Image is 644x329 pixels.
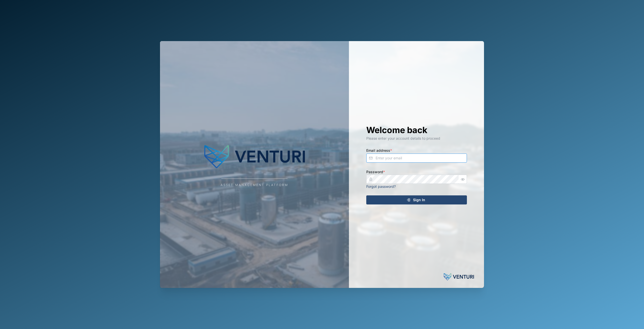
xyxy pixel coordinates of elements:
img: Company Logo [204,142,305,172]
div: Asset Management Platform [221,183,288,188]
label: Email address [366,148,392,153]
img: Powered by: Venturi [444,272,474,282]
a: Forgot password? [366,184,396,189]
button: Sign In [366,195,467,204]
div: Please enter your account details to proceed [366,136,467,141]
label: Password [366,169,385,175]
span: Sign In [413,196,425,204]
input: Enter your email [366,154,467,163]
h1: Welcome back [366,125,467,136]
